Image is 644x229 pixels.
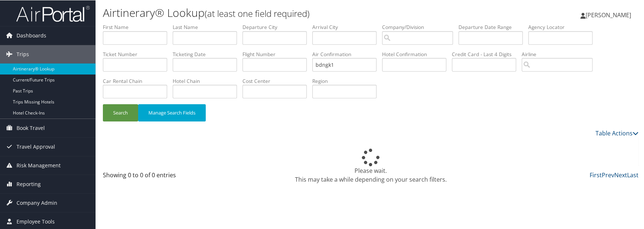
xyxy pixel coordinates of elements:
label: Region [312,77,382,84]
button: Search [103,104,138,121]
label: Agency Locator [528,23,598,30]
label: First Name [103,23,173,30]
small: (at least one field required) [205,7,310,19]
label: Departure City [242,23,312,30]
div: Please wait. This may take a while depending on your search filters. [103,148,638,183]
span: Dashboards [17,26,46,44]
h1: Airtinerary® Lookup [103,5,460,20]
label: Hotel Confirmation [382,50,452,58]
label: Car Rental Chain [103,77,173,84]
label: Air Confirmation [312,50,382,58]
a: Table Actions [596,129,638,137]
label: Ticketing Date [173,50,242,58]
label: Company/Division [382,23,458,30]
span: [PERSON_NAME] [586,11,631,19]
label: Ticket Number [103,50,173,58]
label: Hotel Chain [173,77,242,84]
label: Credit Card - Last 4 Digits [452,50,522,58]
label: Last Name [173,23,242,30]
label: Departure Date Range [458,23,528,30]
button: Manage Search Fields [138,104,206,121]
img: airportal-logo.png [16,5,90,22]
label: Arrival City [312,23,382,30]
label: Airline [522,50,598,58]
a: [PERSON_NAME] [580,4,638,26]
span: Risk Management [17,156,61,174]
span: Trips [17,45,29,63]
span: Company Admin [17,193,57,212]
span: Travel Approval [17,137,55,156]
span: Reporting [17,175,41,193]
label: Cost Center [242,77,312,84]
label: Flight Number [242,50,312,58]
span: Book Travel [17,119,45,137]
